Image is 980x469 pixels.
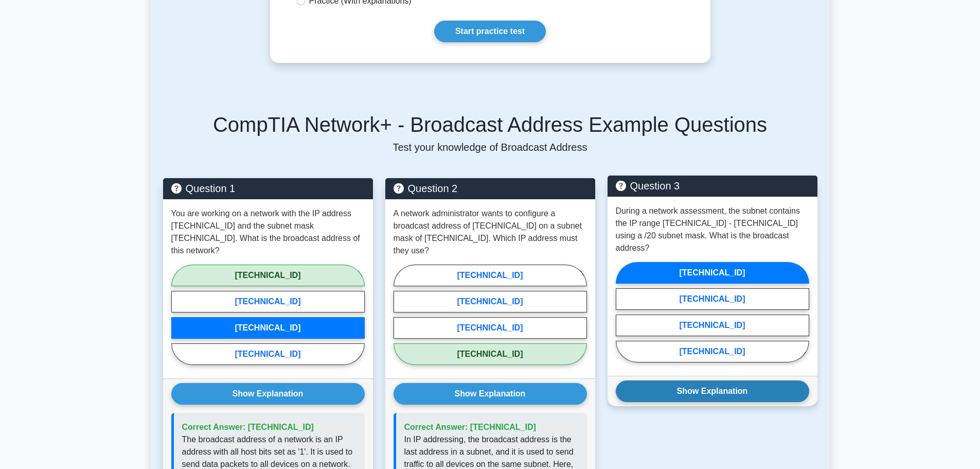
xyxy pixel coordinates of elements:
label: [TECHNICAL_ID] [616,315,809,336]
p: Test your knowledge of Broadcast Address [163,141,817,153]
h5: Question 1 [171,182,365,195]
label: [TECHNICAL_ID] [394,265,587,286]
a: Start practice test [434,21,546,42]
button: Show Explanation [171,383,365,405]
span: Correct Answer: [TECHNICAL_ID] [404,423,536,431]
span: Correct Answer: [TECHNICAL_ID] [182,423,314,431]
h5: CompTIA Network+ - Broadcast Address Example Questions [163,112,817,137]
label: [TECHNICAL_ID] [616,262,809,284]
label: [TECHNICAL_ID] [171,343,365,365]
label: [TECHNICAL_ID] [394,317,587,339]
h5: Question 2 [394,182,587,195]
p: A network administrator wants to configure a broadcast address of [TECHNICAL_ID] on a subnet mask... [394,207,587,257]
h5: Question 3 [616,180,809,192]
label: [TECHNICAL_ID] [171,291,365,312]
button: Show Explanation [394,383,587,405]
p: During a network assessment, the subnet contains the IP range [TECHNICAL_ID] - [TECHNICAL_ID] usi... [616,205,809,254]
label: [TECHNICAL_ID] [171,265,365,286]
label: [TECHNICAL_ID] [616,341,809,362]
label: [TECHNICAL_ID] [616,288,809,310]
label: [TECHNICAL_ID] [394,343,587,365]
label: [TECHNICAL_ID] [394,291,587,312]
button: Show Explanation [616,380,809,402]
p: You are working on a network with the IP address [TECHNICAL_ID] and the subnet mask [TECHNICAL_ID... [171,207,365,257]
label: [TECHNICAL_ID] [171,317,365,339]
